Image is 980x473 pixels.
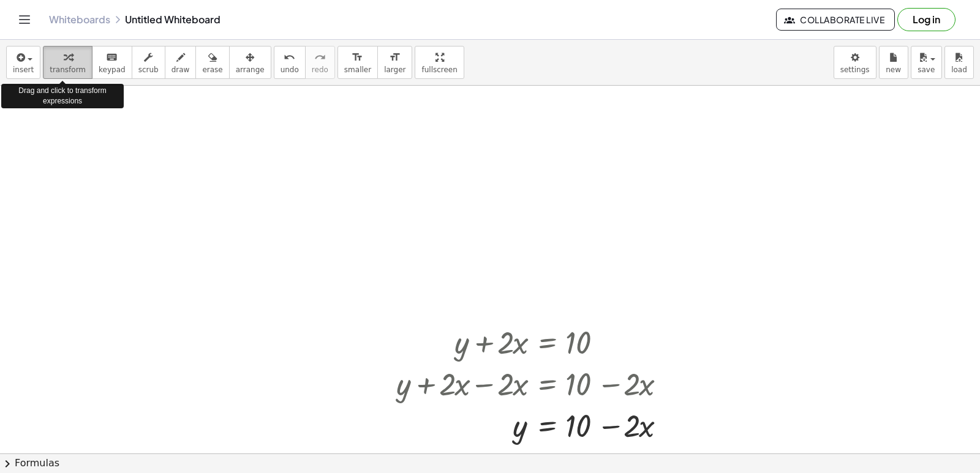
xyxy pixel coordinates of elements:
button: new [879,46,908,79]
button: undoundo [274,46,306,79]
button: load [944,46,974,79]
i: format_size [352,50,363,65]
button: Toggle navigation [15,10,34,29]
span: scrub [138,65,159,74]
div: Drag and click to transform expressions [1,84,124,108]
span: load [951,65,967,74]
button: Collaborate Live [776,9,895,31]
span: larger [384,65,405,74]
i: format_size [389,50,401,65]
button: scrub [132,46,165,79]
i: redo [314,50,326,65]
span: arrange [236,65,265,74]
span: transform [50,65,86,74]
button: transform [43,46,92,79]
button: erase [195,46,229,79]
button: arrange [229,46,271,79]
span: insert [13,65,34,74]
i: undo [284,50,295,65]
button: fullscreen [415,46,464,79]
span: Collaborate Live [786,14,884,25]
span: keypad [99,65,126,74]
button: Log in [897,8,956,31]
span: fullscreen [421,65,457,74]
span: new [886,65,901,74]
span: erase [202,65,222,74]
i: keyboard [106,50,118,65]
button: keyboardkeypad [92,46,132,79]
span: draw [171,65,190,74]
button: format_sizelarger [377,46,412,79]
button: redoredo [305,46,335,79]
button: insert [6,46,40,79]
button: settings [834,46,876,79]
span: redo [312,65,328,74]
button: save [911,46,942,79]
span: smaller [344,65,371,74]
span: undo [281,65,299,74]
span: save [918,65,935,74]
span: settings [840,65,870,74]
a: Whiteboards [49,13,110,26]
button: draw [165,46,197,79]
button: format_sizesmaller [337,46,378,79]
